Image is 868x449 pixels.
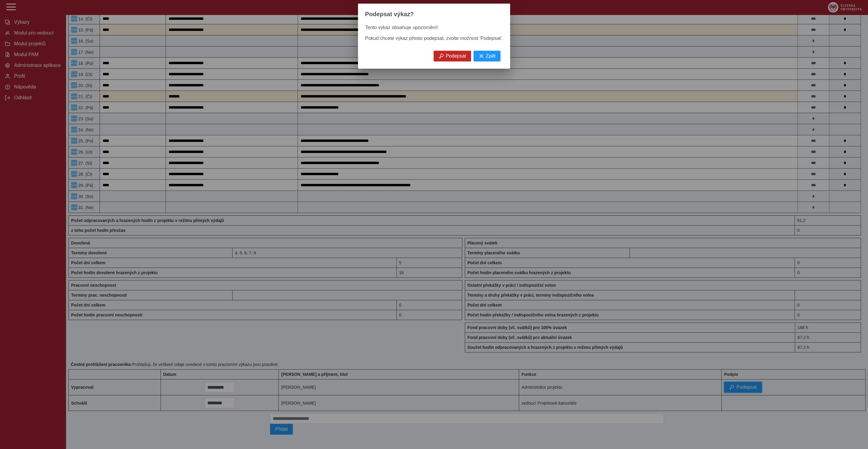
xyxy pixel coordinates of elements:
[446,53,466,59] span: Podepsat
[473,51,500,61] button: Zpět
[365,11,414,18] span: Podepsat výkaz?
[434,51,471,61] button: Podepsat
[486,53,495,59] span: Zpět
[365,25,503,41] span: Tento výkaz obsahuje upozornění! Pokud chcete výkaz přesto podepsat, zvolte možnost 'Podepsat'.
